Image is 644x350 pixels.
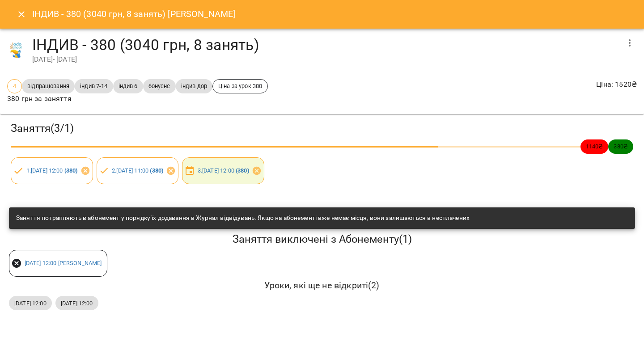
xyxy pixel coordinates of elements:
[113,82,143,90] span: індив 6
[8,82,21,90] span: 4
[143,82,176,90] span: бонусне
[32,36,619,54] h4: ІНДИВ - 380 (3040 грн, 8 занять)
[580,142,609,151] span: 1140 ₴
[25,260,102,266] a: [DATE] 12:00 [PERSON_NAME]
[9,232,635,246] h5: Заняття виключені з Абонементу ( 1 )
[213,82,267,90] span: Ціна за урок 380
[9,299,52,308] span: [DATE] 12:00
[26,167,78,174] a: 1.[DATE] 12:00 (380)
[7,41,25,59] img: 38072b7c2e4bcea27148e267c0c485b2.jpg
[32,54,619,65] div: [DATE] - [DATE]
[22,82,75,90] span: відпрацювання
[608,142,633,151] span: 380 ₴
[11,4,32,25] button: Close
[198,167,249,174] a: 3.[DATE] 12:00 (380)
[112,167,163,174] a: 2.[DATE] 11:00 (380)
[75,82,113,90] span: індив 7-14
[7,93,268,104] p: 380 грн за заняття
[596,79,637,90] p: Ціна : 1520 ₴
[11,122,633,135] h3: Заняття ( 3 / 1 )
[97,157,179,184] div: 2.[DATE] 11:00 (380)
[11,157,93,184] div: 1.[DATE] 12:00 (380)
[182,157,264,184] div: 3.[DATE] 12:00 (380)
[32,7,236,21] h6: ІНДИВ - 380 (3040 грн, 8 занять) [PERSON_NAME]
[150,167,163,174] b: ( 380 )
[9,278,635,292] h6: Уроки, які ще не відкриті ( 2 )
[176,82,212,90] span: індив дор
[64,167,78,174] b: ( 380 )
[236,167,249,174] b: ( 380 )
[16,210,470,226] div: Заняття потрапляють в абонемент у порядку їх додавання в Журнал відвідувань. Якщо на абонементі в...
[55,299,98,308] span: [DATE] 12:00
